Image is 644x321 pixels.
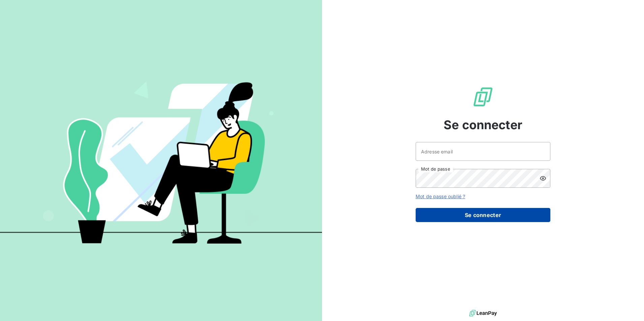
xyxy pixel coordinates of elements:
[416,142,550,161] input: placeholder
[472,86,494,108] img: Logo LeanPay
[416,193,465,199] a: Mot de passe oublié ?
[469,308,497,318] img: logo
[416,208,550,222] button: Se connecter
[444,116,522,134] span: Se connecter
